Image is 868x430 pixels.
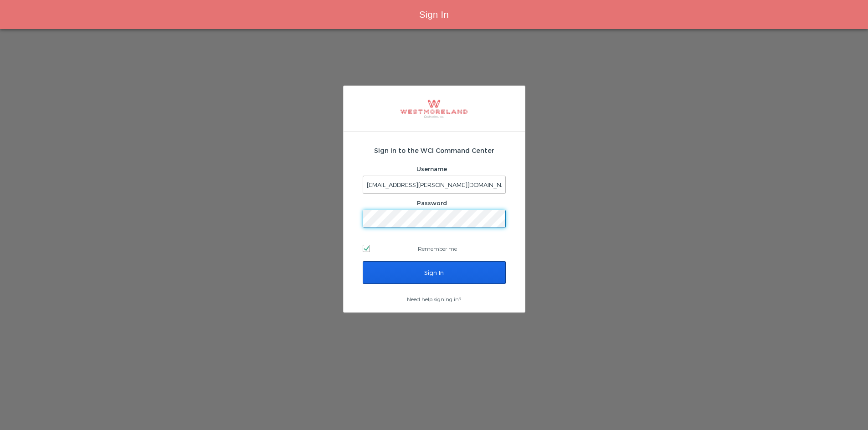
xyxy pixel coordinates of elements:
[363,261,506,284] input: Sign In
[363,242,506,255] label: Remember me
[417,199,447,207] label: Password
[363,146,506,155] h2: Sign in to the WCI Command Center
[419,10,449,20] span: Sign In
[416,165,447,172] label: Username
[407,296,461,302] a: Need help signing in?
